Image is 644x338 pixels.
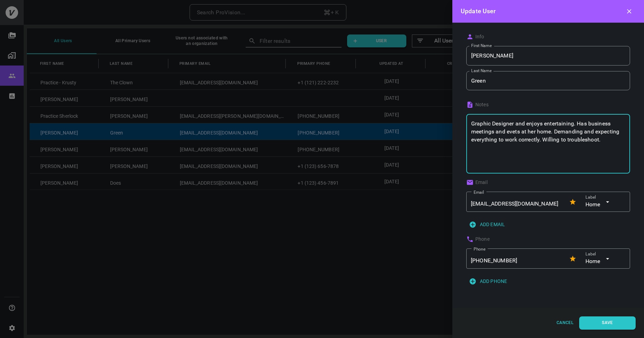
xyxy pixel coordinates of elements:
[475,236,490,243] p: Phone
[471,68,492,74] label: Last Name
[480,221,505,228] p: Add Email
[471,120,625,168] textarea: Graphic Designer and enjoys entertaining. Has business meetings and evets at her home. Demanding ...
[466,276,510,287] button: Add Phone
[579,316,636,330] button: Save
[475,179,488,186] p: Email
[581,192,614,212] div: Home
[467,249,565,268] input: phones.0.phone
[466,46,630,66] input: firstName
[467,193,565,211] input: emails.0.email
[480,278,507,285] p: Add Phone
[475,101,489,108] p: Notes
[581,249,614,268] div: Home
[466,71,630,91] input: lastName
[461,5,636,18] div: Update User
[471,43,492,49] label: First Name
[475,33,484,40] p: Info
[585,251,596,257] label: Label
[466,219,508,230] button: Add Email
[554,317,576,329] button: Cancel
[472,246,488,252] label: Phone
[472,190,486,195] label: Email
[585,194,596,200] label: Label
